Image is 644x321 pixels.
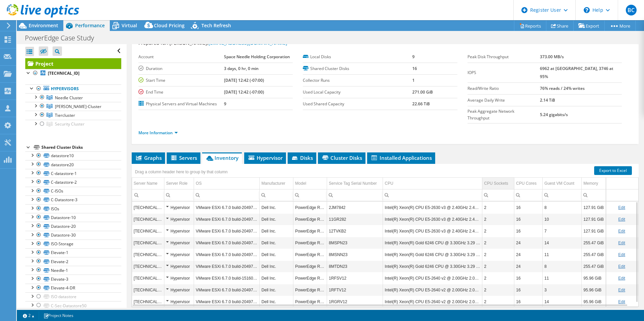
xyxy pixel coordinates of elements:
label: Average Daily Write [468,97,540,104]
td: Column Guest VM Count, Value 14 [543,296,582,308]
label: Prepared for: [138,40,168,46]
td: Column Server Name, Value 10.32.116.12 [132,202,164,213]
label: Account [138,53,224,60]
div: Hypervisor [166,239,192,247]
td: Column OS, Value VMware ESXi 6.7.0 build-15160138 [194,272,260,284]
div: Shared Cluster Disks [41,143,121,151]
td: Column CPU, Value Intel(R) Xeon(R) CPU E5-2640 v2 @ 2.00GHz 2.00 GHz [383,296,482,308]
a: Needle Cluster [25,93,121,102]
td: Column Service Tag Serial Number, Value 8MTDN23 [327,260,383,272]
a: Edit [618,264,625,269]
td: Memory Column [582,178,606,189]
span: Installed Applications [371,154,432,161]
td: Column Server Name, Value 10.32.14.22 [132,249,164,260]
div: Hypervisor [166,262,192,271]
div: Service Tag Serial Number [329,179,377,187]
td: Column CPU Sockets, Value 2 [482,260,514,272]
td: Column CPU Sockets, Value 2 [482,249,514,260]
td: CPU Sockets Column [482,178,514,189]
td: Guest VM Count Column [543,178,582,189]
td: Column OS, Value VMware ESXi 6.7.0 build-20497097 [194,249,260,260]
div: Hypervisor [166,227,192,235]
td: Column Server Name, Value 10.32.22.93 [132,272,164,284]
td: Column CPU Cores, Value 24 [514,249,543,260]
label: Local Disks [303,53,412,60]
div: Drag a column header here to group by that column [133,167,229,177]
a: Datastore-10 [25,213,121,222]
td: Column CPU Sockets, Value 2 [482,202,514,213]
a: Elevate-1 [25,248,121,257]
b: 22.66 TiB [412,101,430,107]
td: Column Service Tag Serial Number, Value 11GR282 [327,213,383,225]
a: datastore10 [25,151,121,160]
td: Column OS, Value VMware ESXi 6.7.0 build-20497097 [194,284,260,296]
td: Column Memory, Value 127.91 GiB [582,225,606,237]
a: ISO datastore [25,292,121,301]
td: Column CPU Cores, Value 16 [514,225,543,237]
td: Column Model, Value PowerEdge R620 [293,284,327,296]
td: CPU Column [383,178,482,189]
a: Elevate-3 [25,275,121,283]
td: Column Manufacturer, Value Dell Inc. [260,284,293,296]
span: Needle Cluster [55,95,83,101]
td: Model Column [293,178,327,189]
td: Column Server Name, Value 10.32.14.23 [132,260,164,272]
span: Servers [170,154,197,161]
td: Column OS, Value VMware ESXi 6.7.0 build-20497097 [194,213,260,225]
b: [DATE] 12:42 (-07:00) [224,77,264,83]
td: Column Guest VM Count, Value 8 [543,260,582,272]
td: Column Manufacturer, Value Dell Inc. [260,260,293,272]
div: Hypervisor [166,215,192,223]
span: Virtual [122,22,137,29]
td: Server Name Column [132,178,164,189]
span: Disks [291,154,313,161]
td: Column CPU Cores, Value 16 [514,202,543,213]
b: 5.24 gigabits/s [540,112,568,117]
td: Column Server Name, Value 10.32.14.21 [132,237,164,249]
td: Column Server Role, Value Hypervisor [164,202,194,213]
label: Duration [138,65,224,72]
b: Space Needle Holding Corporation [224,54,290,60]
td: Column CPU Sockets, Value 2 [482,272,514,284]
td: Column Manufacturer, Value Dell Inc. [260,213,293,225]
td: Column CPU, Value Intel(R) Xeon(R) Gold 6246 CPU @ 3.30GHz 3.29 GHz [383,237,482,249]
td: Column CPU Cores, Value 24 [514,237,543,249]
td: Column Manufacturer, Value Dell Inc. [260,202,293,213]
td: Column Guest VM Count, Value 8 [543,202,582,213]
div: CPU Cores [516,179,537,187]
span: [PERSON_NAME]-Cluster [55,104,101,109]
b: 373.00 MB/s [540,54,564,60]
td: Column Manufacturer, Value Dell Inc. [260,225,293,237]
td: Column Memory, Value 95.96 GiB [582,272,606,284]
td: Column Service Tag Serial Number, Value 8MSPN23 [327,237,383,249]
b: 9 [412,54,415,60]
a: C-datastore-2 [25,178,121,186]
td: Column CPU Cores, Value 16 [514,284,543,296]
td: Column CPU Cores, Value 16 [514,296,543,308]
td: Column CPU Sockets, Value 2 [482,213,514,225]
td: Column Model, Value PowerEdge R640 [293,260,327,272]
td: Column Server Role, Value Hypervisor [164,260,194,272]
div: Model [295,179,306,187]
td: Service Tag Serial Number Column [327,178,383,189]
td: Column CPU Sockets, Value 2 [482,237,514,249]
td: Column Memory, Value 127.91 GiB [582,213,606,225]
b: 1 [412,77,415,83]
td: Column Service Tag Serial Number, Value 1RGRV12 [327,296,383,308]
a: Elevate-2 [25,257,121,266]
td: Column Service Tag Serial Number, Value 2JM7842 [327,202,383,213]
span: Tiercluster [55,112,75,118]
span: Security Cluster [55,121,85,127]
span: [PERSON_NAME], [169,40,287,46]
span: Environment [29,22,58,29]
td: Column Server Name, Value 10.32.116.11 [132,225,164,237]
td: Column Server Role, Value Hypervisor [164,225,194,237]
label: Used Local Capacity [303,89,412,96]
td: Column CPU, Value Intel(R) Xeon(R) CPU E5-2640 v2 @ 2.00GHz 2.00 GHz [383,284,482,296]
label: Collector Runs [303,77,412,84]
td: Column Server Name, Value 10.32.22.91 [132,284,164,296]
a: ISOs [25,204,121,213]
td: OS Column [194,178,260,189]
td: Column Model, Value PowerEdge R620 [293,296,327,308]
a: Hypervisors [25,84,121,93]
